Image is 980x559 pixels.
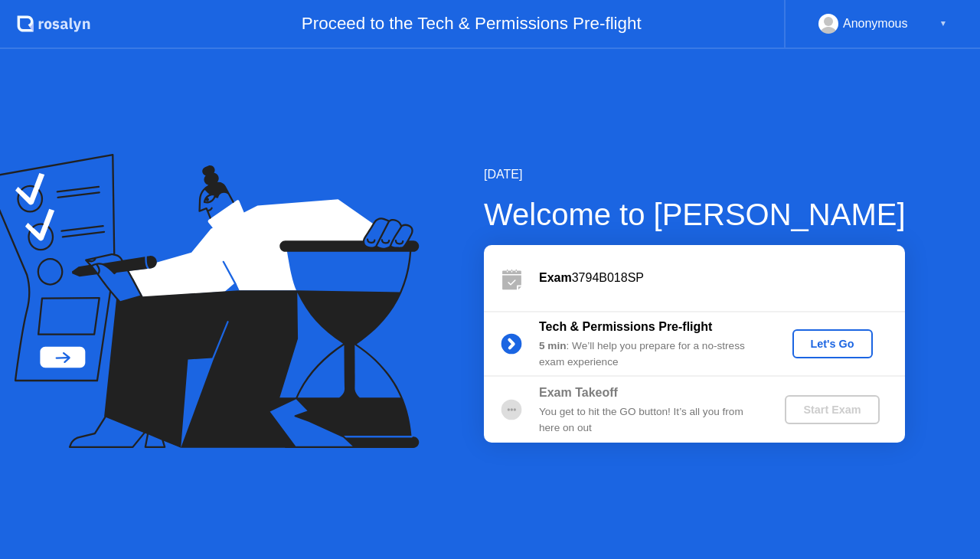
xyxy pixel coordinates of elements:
[791,404,873,416] div: Start Exam
[539,269,905,287] div: 3794B018SP
[939,14,947,34] div: ▼
[843,14,908,34] div: Anonymous
[539,338,759,370] div: : We’ll help you prepare for a no-stress exam experience
[484,191,906,237] div: Welcome to [PERSON_NAME]
[539,271,572,284] b: Exam
[785,395,879,424] button: Start Exam
[539,404,759,436] div: You get to hit the GO button! It’s all you from here on out
[539,340,567,351] b: 5 min
[799,338,867,350] div: Let's Go
[484,165,906,184] div: [DATE]
[539,386,618,399] b: Exam Takeoff
[792,329,873,358] button: Let's Go
[539,320,712,333] b: Tech & Permissions Pre-flight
